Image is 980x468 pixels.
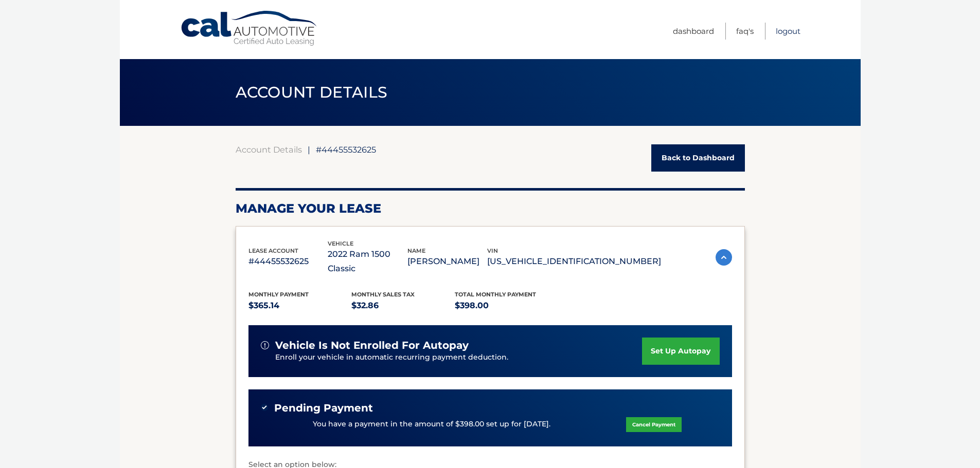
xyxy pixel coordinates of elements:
span: vehicle [328,240,353,247]
span: ACCOUNT DETAILS [236,83,388,102]
img: accordion-active.svg [716,249,732,266]
h2: Manage Your Lease [236,201,745,216]
p: 2022 Ram 1500 Classic [328,247,407,276]
a: Logout [776,23,800,40]
span: Total Monthly Payment [455,291,536,298]
span: lease account [248,247,298,254]
p: $365.14 [248,298,352,313]
span: Pending Payment [274,402,373,415]
p: Enroll your vehicle in automatic recurring payment deduction. [275,352,643,363]
p: $32.86 [351,298,455,313]
p: $398.00 [455,298,558,313]
span: | [308,144,310,155]
a: FAQ's [736,23,754,40]
a: Cal Automotive [180,10,319,47]
a: Account Details [236,144,302,155]
span: Monthly Payment [248,291,309,298]
a: Back to Dashboard [651,144,745,172]
p: [PERSON_NAME] [407,254,487,269]
p: #44455532625 [248,254,328,269]
p: You have a payment in the amount of $398.00 set up for [DATE]. [313,419,550,430]
a: Dashboard [673,23,714,40]
span: #44455532625 [316,144,376,155]
span: Monthly sales Tax [351,291,415,298]
span: vin [487,247,498,254]
a: Cancel Payment [626,417,682,432]
a: set up autopay [642,338,719,365]
p: [US_VEHICLE_IDENTIFICATION_NUMBER] [487,254,661,269]
span: name [407,247,425,254]
img: alert-white.svg [261,341,269,349]
span: vehicle is not enrolled for autopay [275,339,469,352]
img: check-green.svg [261,404,268,411]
